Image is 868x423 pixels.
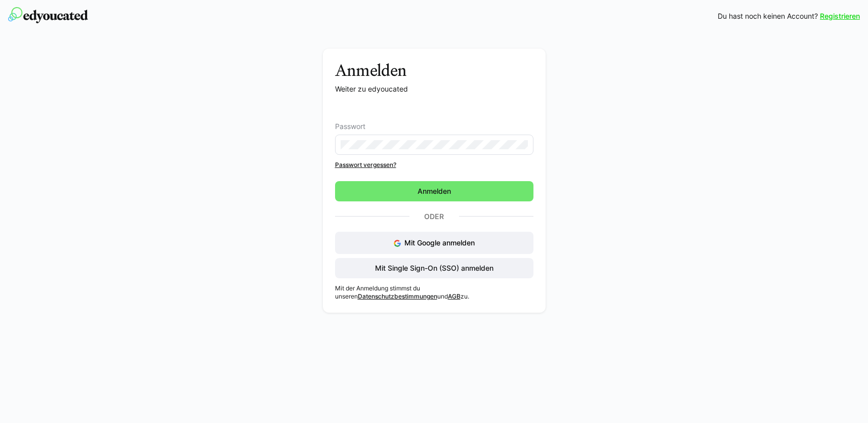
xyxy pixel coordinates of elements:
[335,84,533,94] p: Weiter zu edyoucated
[404,238,475,247] span: Mit Google anmelden
[416,186,452,196] span: Anmelden
[335,161,533,169] a: Passwort vergessen?
[335,258,533,278] button: Mit Single Sign-On (SSO) anmelden
[358,292,437,300] a: Datenschutzbestimmungen
[718,11,818,21] span: Du hast noch keinen Account?
[8,7,88,23] img: edyoucated
[335,61,533,80] h3: Anmelden
[335,284,533,301] p: Mit der Anmeldung stimmst du unseren und zu.
[448,292,461,300] a: AGB
[820,11,860,21] a: Registrieren
[374,263,495,273] span: Mit Single Sign-On (SSO) anmelden
[409,209,459,224] p: Oder
[335,122,365,131] span: Passwort
[335,181,533,201] button: Anmelden
[335,232,533,254] button: Mit Google anmelden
